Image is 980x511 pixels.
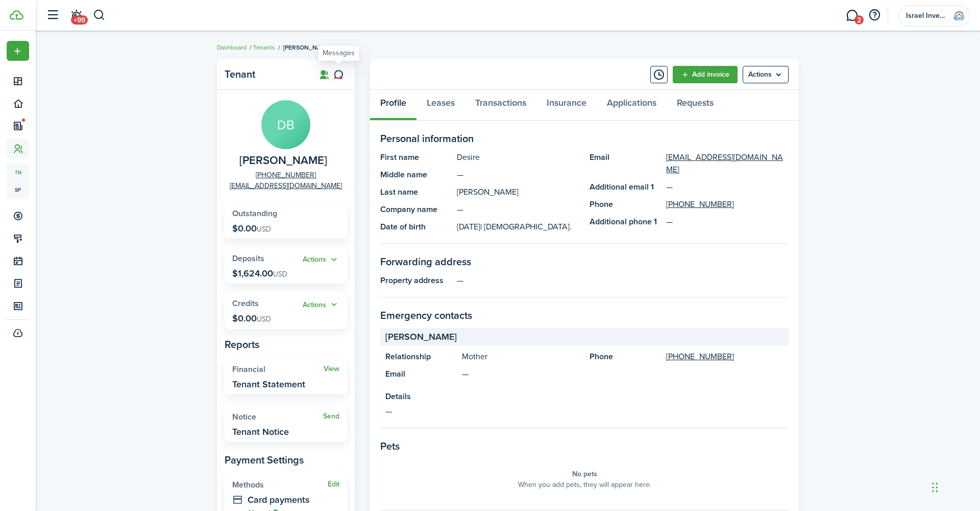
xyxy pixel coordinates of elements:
span: USD [257,314,271,324]
a: Tenants [253,43,275,52]
a: [PHONE_NUMBER] [256,170,316,180]
span: Outstanding [232,207,277,219]
button: Actions [303,254,339,266]
panel-main-title: Email [590,151,661,176]
avatar-text: DB [261,100,310,149]
a: Add invoice [673,66,738,83]
panel-main-description: — [385,405,783,417]
panel-main-title: Phone [590,198,661,211]
button: Open menu [7,41,29,61]
panel-main-title: Relationship [385,351,457,363]
panel-main-subtitle: Payment Settings [225,452,347,468]
panel-main-description: [DATE] [457,221,579,233]
button: Edit [328,480,339,489]
panel-main-title: Phone [590,351,661,363]
button: Open resource center [866,7,883,24]
span: | [DEMOGRAPHIC_DATA]. [480,221,572,233]
panel-main-subtitle: Reports [225,337,347,352]
span: Israel Investment Properties LLC. [906,12,947,19]
span: Deposits [232,252,264,264]
panel-main-title: Tenant [225,68,306,80]
a: View [324,365,339,373]
p: $0.00 [232,313,271,323]
panel-main-title: Date of birth [380,221,452,233]
panel-main-section-title: Emergency contacts [380,308,789,323]
panel-main-title: Additional phone 1 [590,216,661,228]
panel-main-description: — [457,203,579,216]
a: Send [323,412,339,421]
a: Insurance [536,90,597,121]
panel-main-title: Additional email 1 [590,181,661,193]
iframe: Chat Widget [929,462,980,511]
button: Open sidebar [43,6,62,25]
p: $0.00 [232,223,271,234]
widget-stats-description: Card payments [248,495,339,505]
widget-stats-description: Tenant Notice [232,427,289,437]
div: Messages [323,48,355,58]
a: [EMAIL_ADDRESS][DOMAIN_NAME] [666,151,789,176]
panel-main-section-title: Pets [380,438,789,454]
span: Desire Barnes [239,154,327,167]
panel-main-description: — [457,169,579,181]
widget-stats-title: Notice [232,412,323,422]
panel-main-section-title: Personal information [380,131,789,146]
span: +99 [71,15,88,25]
a: Applications [597,90,667,121]
widget-stats-description: Tenant Statement [232,379,305,389]
p: $1,624.00 [232,268,287,278]
span: [PERSON_NAME] [283,43,331,52]
a: Notifications [66,3,86,29]
panel-main-placeholder-description: When you add pets, they will appear here. [518,479,651,490]
img: TenantCloud [10,10,23,20]
a: sp [7,181,29,198]
button: Timeline [650,66,668,83]
a: Messaging [842,3,862,29]
div: Drag [932,472,938,503]
panel-main-title: Company name [380,203,452,216]
span: Credits [232,297,259,309]
a: [PHONE_NUMBER] [666,198,734,211]
button: Open menu [743,66,789,83]
panel-main-title: Details [385,390,783,403]
a: tn [7,164,29,181]
panel-main-description: — [457,274,789,287]
panel-main-title: Email [385,368,457,380]
a: Requests [667,90,724,121]
a: [EMAIL_ADDRESS][DOMAIN_NAME] [230,180,342,191]
img: Israel Investment Properties LLC. [951,8,967,24]
a: Leases [416,90,465,121]
span: [PERSON_NAME] [385,330,457,344]
span: USD [273,269,287,280]
a: Transactions [465,90,536,121]
panel-main-title: Last name [380,186,452,198]
span: 2 [854,15,864,25]
button: Open menu [303,254,339,266]
panel-main-title: First name [380,151,452,164]
panel-main-section-title: Forwarding address [380,254,789,269]
button: Search [93,7,106,24]
panel-main-description: Mother [462,351,579,363]
panel-main-title: Middle name [380,169,452,181]
a: [PHONE_NUMBER] [666,351,734,363]
panel-main-description: Desire [457,151,579,164]
panel-main-description: [PERSON_NAME] [457,186,579,198]
button: Actions [303,299,339,311]
widget-stats-title: Financial [232,365,324,374]
panel-main-title: Property address [380,274,452,287]
button: Open menu [303,299,339,311]
menu-btn: Actions [743,66,789,83]
panel-main-placeholder-title: No pets [572,469,597,479]
widget-stats-title: Methods [232,480,328,490]
span: USD [257,224,271,235]
a: Dashboard [217,43,247,52]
